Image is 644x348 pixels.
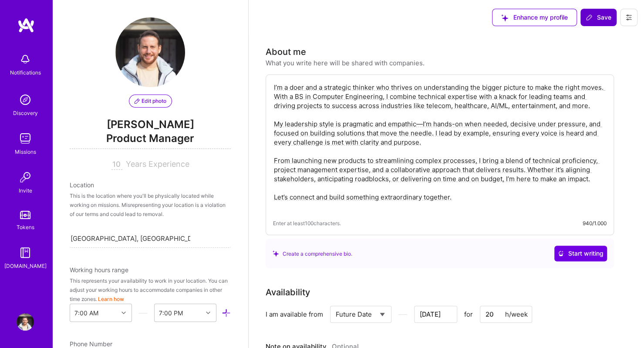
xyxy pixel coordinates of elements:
img: bell [17,51,34,68]
input: XX [480,306,532,323]
div: I am available from [266,310,323,319]
div: 7:00 AM [74,308,98,318]
div: This represents your availability to work in your location. You can adjust your working hours to ... [70,276,231,304]
button: Start writing [554,246,607,261]
span: Start writing [558,249,604,258]
i: icon CrystalBallWhite [558,250,564,257]
img: Invite [17,169,34,186]
span: Edit photo [135,97,166,105]
div: [DOMAIN_NAME] [4,261,47,270]
span: Product Manager [70,131,231,149]
img: tokens [20,211,30,219]
div: Create a comprehensive bio. [273,249,352,258]
span: Years Experience [126,159,189,169]
a: User Avatar [14,313,36,331]
i: icon SuggestedTeams [501,14,508,21]
span: for [464,310,473,319]
div: 7:00 PM [159,308,183,318]
img: User Avatar [17,313,34,331]
button: Enhance my profile [492,9,577,26]
div: About me [266,45,306,58]
span: Working hours range [70,266,128,274]
img: teamwork [17,130,34,147]
img: discovery [17,91,34,108]
div: h/week [505,310,528,319]
i: icon Chevron [206,311,210,315]
img: guide book [17,244,34,261]
span: Enhance my profile [501,13,568,22]
div: Missions [15,147,36,156]
div: 940/1.000 [583,219,607,228]
div: Invite [19,186,32,195]
div: This is the location where you'll be physically located while working on missions. Misrepresentin... [70,191,231,219]
img: logo [17,17,35,33]
i: icon PencilPurple [135,98,140,104]
div: Location [70,180,231,189]
div: Notifications [10,68,41,77]
i: icon HorizontalInLineDivider [138,308,148,318]
div: Discovery [13,108,38,118]
button: Edit photo [129,95,172,108]
div: Availability [266,286,310,299]
button: Learn how [98,294,124,304]
img: User Avatar [115,17,185,87]
div: Tokens [17,223,34,232]
input: XX [111,159,122,170]
i: icon HorizontalInLineDivider [398,310,408,320]
div: What you write here will be shared with companies. [266,58,425,68]
span: Phone Number [70,340,112,348]
span: Enter at least 100 characters. [273,219,341,228]
textarea: I’m a doer and a strategic thinker who thrives on understanding the bigger picture to make the ri... [273,82,607,212]
span: Save [586,13,611,22]
i: icon Chevron [121,311,126,315]
button: Save [580,9,617,26]
i: icon SuggestedTeams [273,250,279,257]
span: [PERSON_NAME] [70,118,231,131]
